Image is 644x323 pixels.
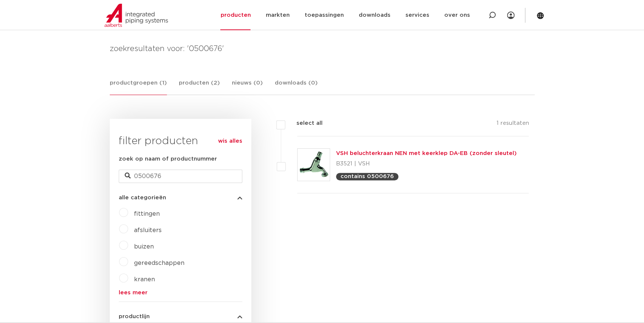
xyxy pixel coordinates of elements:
[336,158,517,170] p: B3521 | VSH
[285,119,323,128] label: select all
[134,227,162,233] a: afsluiters
[134,260,184,266] a: gereedschappen
[119,314,150,319] span: productlijn
[336,151,517,156] a: VSH beluchterkraan NEN met keerklep DA-EB (zonder sleutel)
[110,43,535,55] h4: zoekresultaten voor: '0500676'
[134,211,160,217] a: fittingen
[119,195,242,200] button: alle categorieën
[119,290,242,295] a: lees meer
[232,79,263,95] a: nieuws (0)
[298,149,330,181] img: Thumbnail for VSH beluchterkraan NEN met keerklep DA-EB (zonder sleutel)
[119,314,242,319] button: productlijn
[134,244,154,250] a: buizen
[496,119,529,130] p: 1 resultaten
[119,170,242,183] input: zoeken
[218,137,242,146] a: wis alles
[340,174,394,179] p: contains 0500676
[134,276,155,282] a: kranen
[275,79,318,95] a: downloads (0)
[110,79,167,95] a: productgroepen (1)
[179,79,220,95] a: producten (2)
[119,195,166,200] span: alle categorieën
[119,134,242,149] h3: filter producten
[119,155,217,164] label: zoek op naam of productnummer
